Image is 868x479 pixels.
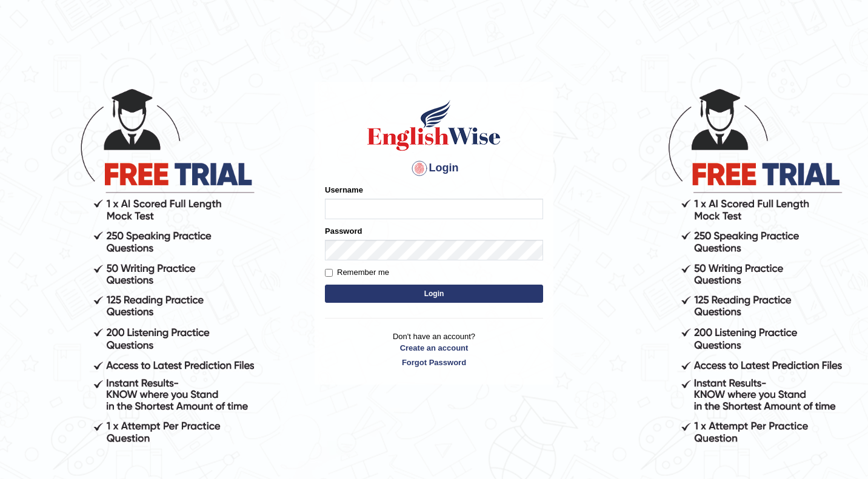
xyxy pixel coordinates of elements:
img: Logo of English Wise sign in for intelligent practice with AI [365,98,503,153]
label: Password [325,225,362,237]
label: Username [325,184,363,196]
input: Remember me [325,269,333,277]
h4: Login [325,159,543,178]
label: Remember me [325,266,389,279]
button: Login [325,285,543,303]
a: Create an account [325,342,543,354]
a: Forgot Password [325,357,543,368]
p: Don't have an account? [325,331,543,368]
